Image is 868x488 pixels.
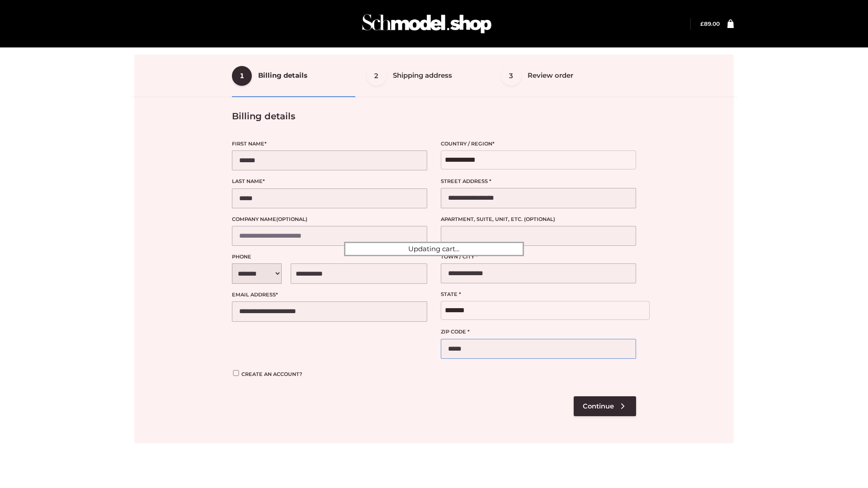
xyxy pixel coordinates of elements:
a: £89.00 [700,20,720,27]
span: £ [700,20,704,27]
img: Schmodel Admin 964 [359,6,495,42]
div: Updating cart... [344,242,524,256]
bdi: 89.00 [700,20,720,27]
